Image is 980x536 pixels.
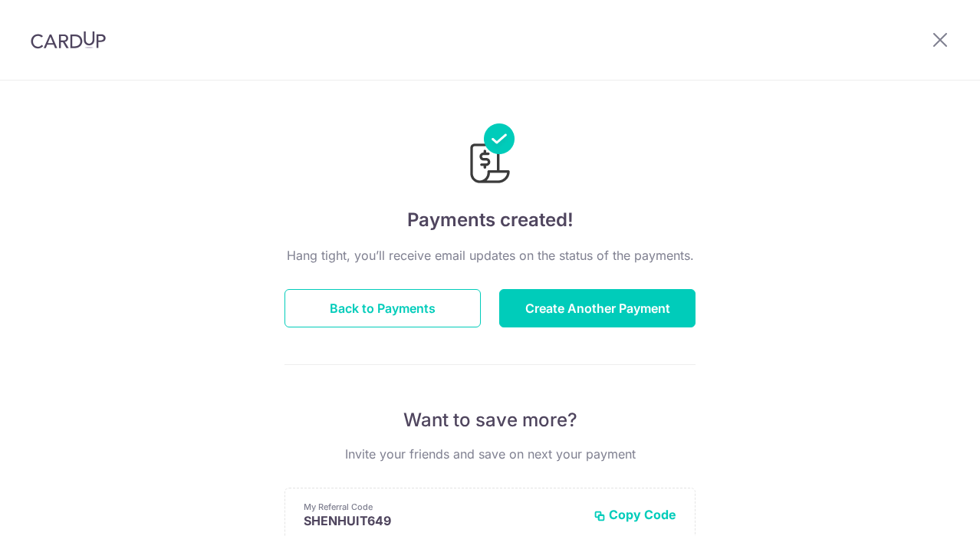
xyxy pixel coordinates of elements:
p: Hang tight, you’ll receive email updates on the status of the payments. [284,246,696,265]
button: Create Another Payment [499,289,696,327]
p: Want to save more? [284,408,696,432]
h4: Payments created! [284,206,696,234]
p: My Referral Code [304,501,581,513]
p: SHENHUIT649 [304,513,581,528]
img: Payments [465,123,515,188]
button: Back to Payments [284,289,481,327]
img: CardUp [31,31,106,49]
p: Invite your friends and save on next your payment [284,445,696,463]
button: Copy Code [594,507,676,522]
